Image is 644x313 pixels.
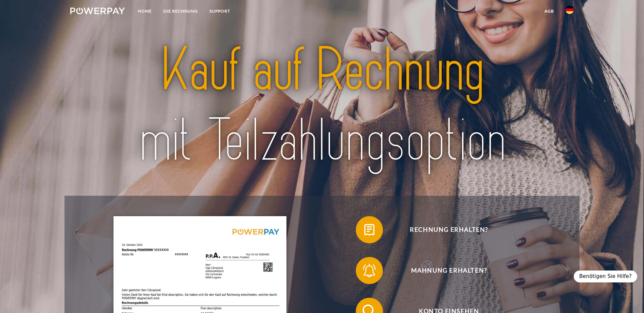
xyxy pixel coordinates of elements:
span: Rechnung erhalten? [366,216,532,243]
a: DIE RECHNUNG [158,5,204,17]
a: SUPPORT [204,5,236,17]
img: qb_bill.svg [361,221,378,238]
button: Rechnung erhalten? [356,216,532,243]
img: qb_bell.svg [361,262,378,279]
a: agb [539,5,560,17]
a: Home [132,5,158,17]
div: Benötigen Sie Hilfe? [574,271,637,282]
img: logo-powerpay-white.svg [70,7,125,14]
iframe: Schaltfläche zum Öffnen des Messaging-Fensters [617,286,639,308]
span: Mahnung erhalten? [366,257,532,284]
button: Mahnung erhalten? [356,257,532,284]
img: title-powerpay_de.svg [95,31,549,179]
img: de [566,6,574,14]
